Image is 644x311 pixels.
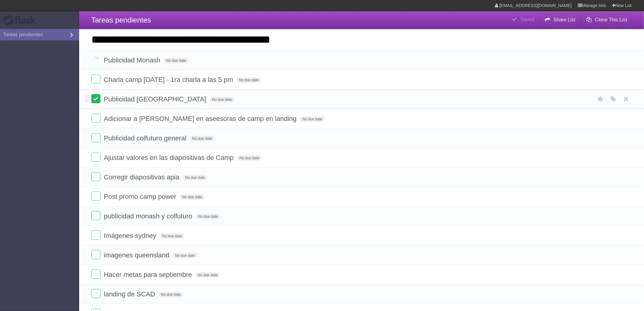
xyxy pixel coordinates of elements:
[91,114,100,123] label: Done
[91,94,100,103] label: Done
[91,289,100,298] label: Done
[183,175,207,180] span: No due date
[554,17,576,22] b: Share List
[91,211,100,220] label: Done
[237,155,262,161] span: No due date
[164,58,188,63] span: No due date
[104,134,188,142] span: Publicidad colfuturo general
[91,231,100,240] label: Done
[91,153,100,162] label: Done
[159,292,183,297] span: No due date
[104,56,162,64] span: Publicidad Monash
[520,17,534,22] b: Saved
[91,270,100,279] label: Done
[104,76,235,83] span: Charla camp [DATE] - 1ra charla a las 5 pm
[91,192,100,201] label: Done
[540,14,580,25] button: Share List
[160,233,184,239] span: No due date
[190,136,215,141] span: No due date
[104,251,171,259] span: imagenes queensland
[104,154,235,161] span: Ajustar valores en las diapositivas de Camp
[104,173,181,181] span: Corregir diapositivas apia
[91,250,100,259] label: Done
[104,290,157,298] span: landing de SCAD
[3,15,40,26] div: Flask
[104,115,298,122] span: Adicionar a [PERSON_NAME] en aseesoras de camp en landing
[91,133,100,142] label: Done
[91,75,100,84] label: Done
[104,271,194,278] span: Hacer metas para septiembre
[582,14,632,25] button: Clone This List
[173,253,198,258] span: No due date
[180,194,205,200] span: No due date
[91,55,100,64] label: Done
[210,97,234,102] span: No due date
[104,232,158,239] span: Imágenes sydney
[300,116,325,122] span: No due date
[236,77,261,83] span: No due date
[195,272,220,278] span: No due date
[104,212,194,220] span: publicidad monash y colfuturo
[196,214,220,219] span: No due date
[104,95,208,103] span: Publicidad [GEOGRAPHIC_DATA]
[91,172,100,181] label: Done
[595,94,606,104] label: Star task
[91,16,151,24] span: Tareas pendientes
[595,17,627,22] b: Clone This List
[104,193,178,200] span: Post promo camp power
